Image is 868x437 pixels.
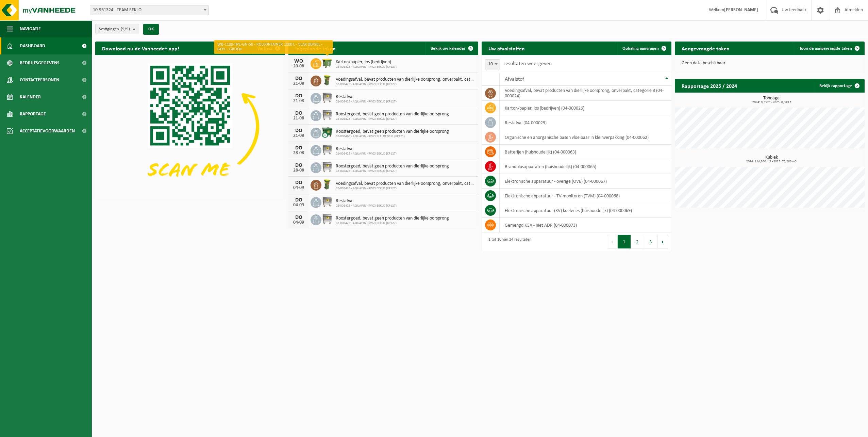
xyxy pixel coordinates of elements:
[336,181,475,187] span: Voedingsafval, bevat producten van dierlijke oorsprong, onverpakt, categorie 3
[292,93,305,99] div: DO
[657,235,668,248] button: Next
[321,213,333,225] img: WB-1100-GAL-GY-01
[607,235,618,248] button: Previous
[90,5,208,15] span: 10-961324 - TEAM EEKLO
[90,5,209,15] span: 10-961324 - TEAM EEKLO
[618,235,631,248] button: 1
[336,112,449,117] span: Roostergoed, bevat geen producten van dierlijke oorsprong
[292,180,305,185] div: DO
[321,127,333,138] img: WB-1100-CU
[20,37,45,54] span: Dashboard
[799,46,852,51] span: Toon de aangevraagde taken
[500,203,671,218] td: elektronische apparatuur (KV) koelvries (huishoudelijk) (04-000069)
[724,7,758,13] strong: [PERSON_NAME]
[336,100,397,104] span: 02-008423 - AQUAFIN - RWZI EEKLO (KP127)
[321,161,333,173] img: WB-1100-GAL-GY-01
[431,46,466,51] span: Bekijk uw kalender
[336,152,397,156] span: 02-008423 - AQUAFIN - RWZI EEKLO (KP127)
[336,82,475,86] span: 02-008423 - AQUAFIN - RWZI EEKLO (KP127)
[644,235,657,248] button: 3
[321,109,333,121] img: WB-1100-GAL-GY-01
[321,75,333,86] img: WB-0060-HPE-GN-50
[336,221,449,225] span: 02-008423 - AQUAFIN - RWZI EEKLO (KP127)
[500,101,671,115] td: karton/papier, los (bedrijven) (04-000026)
[292,128,305,133] div: DO
[425,42,478,55] a: Bekijk uw kalender
[143,24,159,35] button: OK
[336,146,397,152] span: Restafval
[675,79,744,92] h2: Rapportage 2025 / 2024
[20,71,59,88] span: Contactpersonen
[336,198,397,204] span: Restafval
[292,215,305,220] div: DO
[321,179,333,190] img: WB-0060-HPE-GN-50
[485,234,531,249] div: 1 tot 10 van 24 resultaten
[336,187,475,191] span: 02-008423 - AQUAFIN - RWZI EEKLO (KP127)
[292,81,305,86] div: 21-08
[95,55,285,198] img: Download de VHEPlus App
[336,216,449,221] span: Roostergoed, bevat geen producten van dierlijke oorsprong
[505,77,524,82] span: Afvalstof
[99,24,130,34] span: Vestigingen
[336,134,449,139] span: 02-008460 - AQUAFIN - RWZI MALDEGEM (KP121)
[500,145,671,159] td: batterijen (huishoudelijk) (04-000063)
[500,159,671,174] td: brandblusapparaten (huishoudelijk) (04-000065)
[336,77,475,82] span: Voedingsafval, bevat producten van dierlijke oorsprong, onverpakt, categorie 3
[20,20,41,37] span: Navigatie
[292,133,305,138] div: 21-08
[292,64,305,69] div: 20-08
[485,59,500,69] span: 10
[678,160,865,163] span: 2024: 114,260 m3 - 2025: 75,280 m3
[292,76,305,81] div: DO
[321,57,333,69] img: WB-1100-HPE-GN-50
[321,92,333,103] img: WB-1100-GAL-GY-02
[675,42,736,55] h2: Aangevraagde taken
[617,42,671,55] a: Ophaling aanvragen
[292,220,305,225] div: 04-09
[814,79,864,93] a: Bekijk rapportage
[336,164,449,169] span: Roostergoed, bevat geen producten van dierlijke oorsprong
[121,27,130,31] count: (9/9)
[20,54,60,71] span: Bedrijfsgegevens
[622,46,659,51] span: Ophaling aanvragen
[336,169,449,173] span: 02-008423 - AQUAFIN - RWZI EEKLO (KP127)
[500,189,671,203] td: elektronische apparatuur - TV-monitoren (TVM) (04-000068)
[482,42,532,55] h2: Uw afvalstoffen
[292,111,305,116] div: DO
[292,59,305,64] div: WO
[292,99,305,103] div: 21-08
[292,203,305,208] div: 04-09
[292,151,305,156] div: 28-08
[336,94,397,100] span: Restafval
[500,174,671,189] td: elektronische apparatuur - overige (OVE) (04-000067)
[500,218,671,232] td: gemengd KGA - niet ADR (04-000073)
[336,65,397,69] span: 02-008423 - AQUAFIN - RWZI EEKLO (KP127)
[336,60,397,65] span: Karton/papier, los (bedrijven)
[95,24,139,34] button: Vestigingen(9/9)
[500,115,671,130] td: restafval (04-000029)
[20,88,41,106] span: Kalender
[503,61,552,66] label: resultaten weergeven
[292,197,305,203] div: DO
[321,196,333,208] img: WB-1100-GAL-GY-02
[682,61,858,66] p: Geen data beschikbaar.
[500,86,671,101] td: voedingsafval, bevat producten van dierlijke oorsprong, onverpakt, categorie 3 (04-000024)
[500,130,671,145] td: organische en anorganische basen vloeibaar in kleinverpakking (04-000062)
[252,42,284,55] button: Verberg
[20,123,75,140] span: Acceptatievoorwaarden
[95,42,186,55] h2: Download nu de Vanheede+ app!
[288,42,343,55] h2: Ingeplande taken
[292,163,305,168] div: DO
[336,117,449,121] span: 02-008423 - AQUAFIN - RWZI EEKLO (KP127)
[678,96,865,104] h3: Tonnage
[257,46,272,51] span: Verberg
[678,101,865,104] span: 2024: 0,357 t - 2025: 0,319 t
[336,204,397,208] span: 02-008423 - AQUAFIN - RWZI EEKLO (KP127)
[321,144,333,156] img: WB-1100-GAL-GY-02
[292,116,305,121] div: 21-08
[292,145,305,151] div: DO
[336,129,449,134] span: Roostergoed, bevat geen producten van dierlijke oorsprong
[485,60,500,69] span: 10
[678,155,865,163] h3: Kubiek
[292,168,305,173] div: 28-08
